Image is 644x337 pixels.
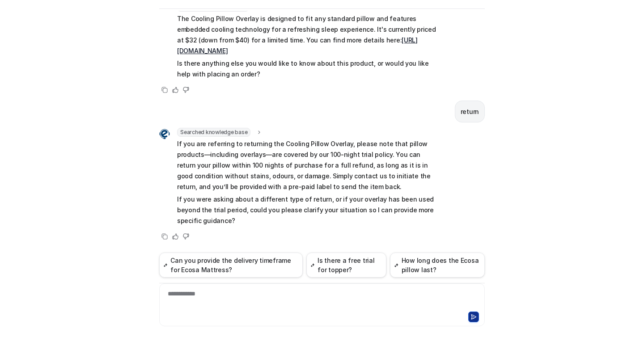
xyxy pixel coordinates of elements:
[159,129,170,139] img: Widget
[177,139,439,192] p: If you are referring to returning the Cooling Pillow Overlay, please note that pillow products—in...
[177,128,250,137] span: Searched knowledge base
[177,194,439,226] p: If you were asking about a different type of return, or if your overlay has been used beyond the ...
[177,58,439,80] p: Is there anything else you would like to know about this product, or would you like help with pla...
[390,253,485,278] button: How long does the Ecosa pillow last?
[461,106,479,117] p: return
[159,253,303,278] button: Can you provide the delivery timeframe for Ecosa Mattress?
[177,13,439,56] p: The Cooling Pillow Overlay is designed to fit any standard pillow and features embedded cooling t...
[177,3,249,12] span: Reviewed product details
[306,253,386,278] button: Is there a free trial for topper?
